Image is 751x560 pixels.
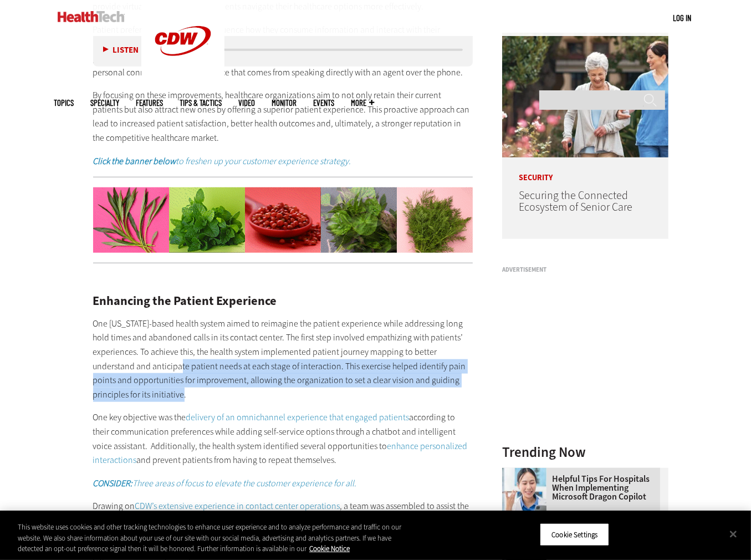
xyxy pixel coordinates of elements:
h3: Trending Now [502,445,668,459]
button: Close [721,522,745,546]
a: Tips & Tactics [180,99,222,107]
div: User menu [673,12,692,24]
a: delivery of an omnichannel experience that engaged patients [186,411,410,423]
strong: Click the banner below [93,155,176,167]
a: MonITor [272,99,297,107]
em: Three areas of focus to elevate the customer experience for all. [93,477,357,489]
h2: Enhancing the Patient Experience [93,295,473,307]
span: More [351,99,375,107]
img: Home [58,11,125,22]
a: Video [239,99,256,107]
a: Securing the Connected Ecosystem of Senior Care [519,188,632,215]
strong: CONSIDER: [93,477,133,489]
p: One [US_STATE]-based health system aimed to reimagine the patient experience while addressing lon... [93,317,473,402]
img: nurse walks with senior woman through a garden [502,33,668,157]
a: Doctor using phone to dictate to tablet [502,468,552,477]
a: CONSIDER:Three areas of focus to elevate the customer experience for all. [93,477,357,489]
span: Topics [54,99,74,107]
p: One key objective was the according to their communication preferences while adding self-service ... [93,410,473,467]
p: Security [502,157,668,182]
img: Doctor using phone to dictate to tablet [502,468,546,512]
h3: Advertisement [502,267,668,273]
button: Cookie Settings [540,523,609,546]
a: CDW’s extensive experience in contact center operations [135,500,340,512]
div: This website uses cookies and other tracking technologies to enhance user experience and to analy... [18,522,413,554]
a: CDW [141,73,224,85]
img: xs_customerexperience_animated_Q324_clickfresh_desktop [93,187,473,253]
a: Helpful Tips for Hospitals When Implementing Microsoft Dragon Copilot [502,475,662,501]
a: More information about your privacy [309,544,350,553]
a: Events [314,99,335,107]
a: Click the banner belowto freshen up your customer experience strategy. [93,155,351,167]
em: to freshen up your customer experience strategy. [93,155,351,167]
span: Specialty [91,99,120,107]
a: Log in [673,13,692,23]
a: Features [136,99,164,107]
